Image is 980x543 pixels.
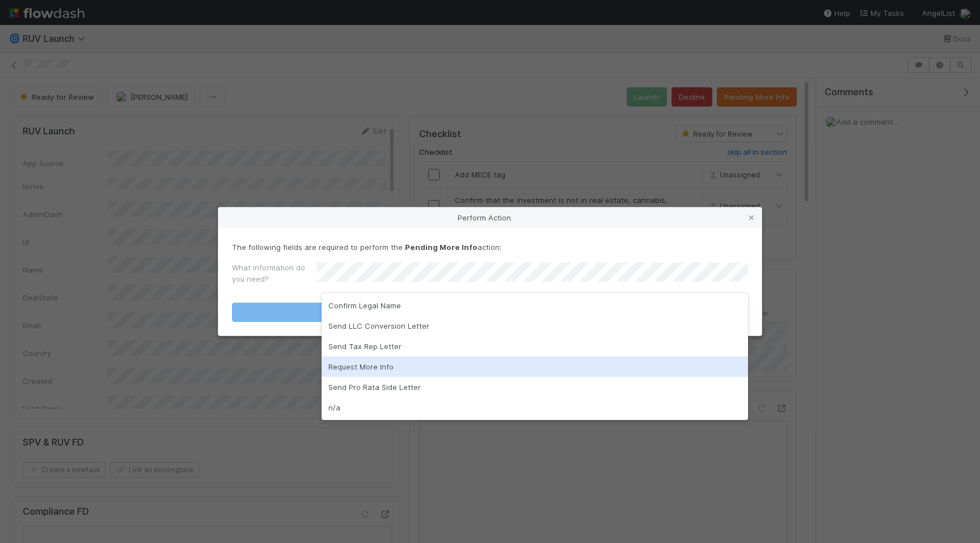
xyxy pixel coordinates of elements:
div: n/a [322,397,748,418]
p: The following fields are required to perform the action: [232,241,748,253]
div: Confirm Legal Name [322,295,748,316]
div: Request More Info [322,357,748,377]
div: Send Tax Rep Letter [322,336,748,357]
label: What information do you need? [232,262,317,285]
div: Perform Action [218,207,762,228]
div: Send Pro Rata Side Letter [322,377,748,397]
button: Pending More Info [232,303,748,322]
div: Send LLC Conversion Letter [322,316,748,336]
strong: Pending More Info [405,243,478,252]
